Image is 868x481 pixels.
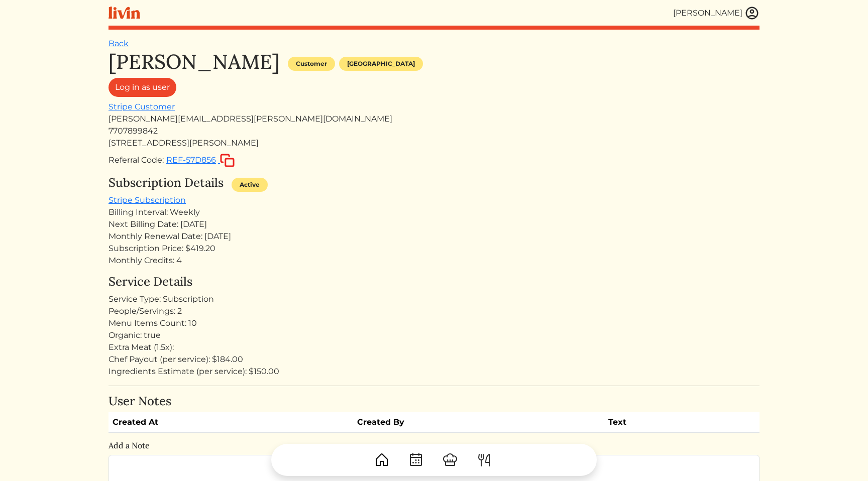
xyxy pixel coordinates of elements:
[108,206,759,218] div: Billing Interval: Weekly
[108,125,759,137] div: 7707899842
[408,452,424,468] img: CalendarDots-5bcf9d9080389f2a281d69619e1c85352834be518fbc73d9501aef674afc0d57.svg
[374,452,390,468] img: House-9bf13187bcbb5817f509fe5e7408150f90897510c4275e13d0d5fca38e0b5951.svg
[442,452,458,468] img: ChefHat-a374fb509e4f37eb0702ca99f5f64f3b6956810f32a249b33092029f8484b388.svg
[744,6,759,21] img: user_account-e6e16d2ec92f44fc35f99ef0dc9cddf60790bfa021a6ecb1c896eb5d2907b31c.svg
[108,255,759,267] div: Monthly Credits: 4
[108,113,759,125] div: [PERSON_NAME][EMAIL_ADDRESS][PERSON_NAME][DOMAIN_NAME]
[108,341,759,353] div: Extra Meat (1.5x):
[108,155,164,165] span: Referral Code:
[108,176,224,190] h4: Subscription Details
[108,102,175,111] a: Stripe Customer
[108,39,129,48] a: Back
[339,57,423,71] div: [GEOGRAPHIC_DATA]
[476,452,492,468] img: ForkKnife-55491504ffdb50bab0c1e09e7649658475375261d09fd45db06cec23bce548bf.svg
[108,195,186,205] a: Stripe Subscription
[108,353,759,366] div: Chef Payout (per service): $184.00
[108,243,759,255] div: Subscription Price: $419.20
[108,50,280,74] h1: [PERSON_NAME]
[108,329,759,341] div: Organic: true
[220,154,235,167] img: copy-c88c4d5ff2289bbd861d3078f624592c1430c12286b036973db34a3c10e19d95.svg
[353,412,604,433] th: Created By
[166,155,216,165] span: REF-57D856
[108,366,759,378] div: Ingredients Estimate (per service): $150.00
[673,7,742,19] div: [PERSON_NAME]
[288,57,335,71] div: Customer
[108,275,759,289] h4: Service Details
[108,412,353,433] th: Created At
[166,153,235,168] button: REF-57D856
[108,293,759,305] div: Service Type: Subscription
[604,412,723,433] th: Text
[108,7,140,19] img: livin-logo-a0d97d1a881af30f6274990eb6222085a2533c92bbd1e4f22c21b4f0d0e3210c.svg
[232,178,268,192] div: Active
[108,317,759,329] div: Menu Items Count: 10
[108,394,759,409] h4: User Notes
[108,78,176,97] a: Log in as user
[108,218,759,230] div: Next Billing Date: [DATE]
[108,305,759,317] div: People/Servings: 2
[108,230,759,243] div: Monthly Renewal Date: [DATE]
[108,137,759,149] div: [STREET_ADDRESS][PERSON_NAME]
